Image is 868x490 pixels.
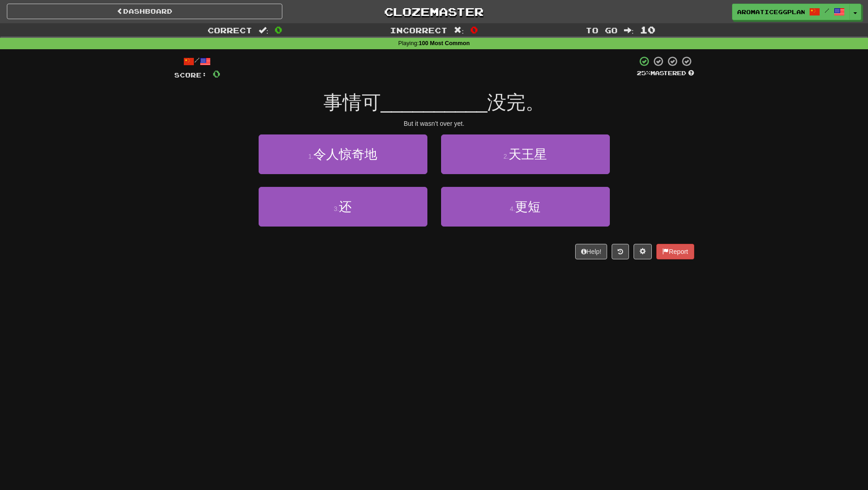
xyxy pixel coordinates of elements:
[381,92,488,113] span: __________
[510,205,515,212] small: 4 .
[334,205,339,212] small: 3 .
[515,200,541,214] span: 更短
[208,26,252,35] span: Correct
[575,244,608,259] button: Help!
[313,147,377,161] span: 令人惊奇地
[339,200,352,214] span: 还
[454,26,464,34] span: :
[586,26,618,35] span: To go
[390,26,447,35] span: Incorrect
[509,147,547,161] span: 天王星
[470,24,478,35] span: 0
[275,24,282,35] span: 0
[259,26,269,34] span: :
[637,69,694,77] div: Mastered
[637,69,650,77] span: 25 %
[296,4,572,20] a: Clozemaster
[323,92,381,113] span: 事情可
[259,187,427,227] button: 3.还
[640,24,655,35] span: 10
[737,8,805,16] span: aromaticeggplant
[308,153,314,160] small: 1 .
[174,71,207,79] span: Score:
[612,244,629,259] button: Round history (alt+y)
[441,134,610,174] button: 2.天王星
[419,40,470,46] strong: 100 Most Common
[174,56,220,67] div: /
[656,244,694,259] button: Report
[213,68,220,79] span: 0
[259,134,427,174] button: 1.令人惊奇地
[174,119,694,128] div: But it wasn’t over yet.
[825,7,829,14] span: /
[487,92,545,113] span: 没完。
[624,26,634,34] span: :
[504,153,509,160] small: 2 .
[7,4,282,19] a: Dashboard
[732,4,850,20] a: aromaticeggplant /
[441,187,610,227] button: 4.更短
